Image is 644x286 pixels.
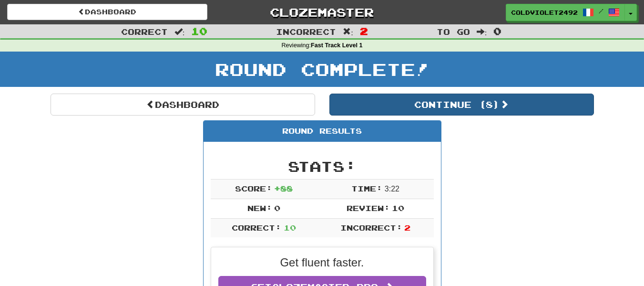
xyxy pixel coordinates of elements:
div: Round Results [204,121,441,142]
span: Correct: [232,223,281,232]
span: 0 [274,203,280,212]
span: New: [247,203,272,212]
span: To go [437,27,470,36]
span: Review: [347,203,390,212]
strong: Fast Track Level 1 [311,42,363,49]
span: 2 [404,223,410,232]
span: 10 [392,203,404,212]
h2: Stats: [211,159,434,174]
span: ColdViolet2492 [511,8,578,17]
span: 2 [360,25,368,37]
span: Incorrect [276,27,336,36]
span: 10 [191,25,207,37]
span: 0 [493,25,501,37]
span: Incorrect: [340,223,402,232]
a: Clozemaster [222,4,422,21]
a: ColdViolet2492 / [506,4,625,21]
span: Score: [235,184,272,193]
span: + 88 [274,184,293,193]
span: / [599,8,603,14]
span: : [174,28,185,36]
button: Continue (8) [329,94,594,116]
a: Dashboard [7,4,207,20]
span: : [477,28,487,36]
span: : [343,28,353,36]
span: Correct [121,27,168,36]
a: Dashboard [51,94,315,116]
span: Time: [351,184,382,193]
span: 10 [284,223,296,232]
p: Get fluent faster. [218,254,426,271]
span: 3 : 22 [385,185,399,193]
h1: Round Complete! [3,60,641,79]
